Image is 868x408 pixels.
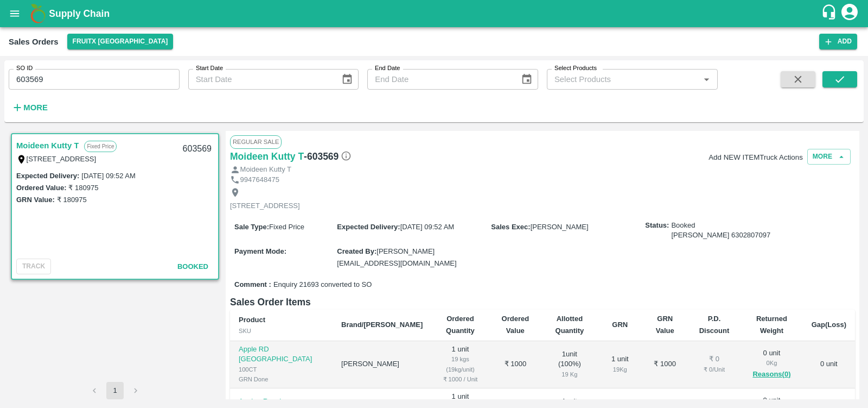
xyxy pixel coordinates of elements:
[337,247,376,255] label: Created By :
[749,358,794,368] div: 0 Kg
[49,8,110,19] b: Supply Chain
[671,221,770,241] span: Booked
[840,2,859,25] div: account of current user
[550,349,589,380] div: 1 unit ( 100 %)
[697,354,732,365] div: ₹ 0
[68,184,98,192] label: ₹ 180975
[67,34,174,49] button: Select DC
[749,368,794,381] button: Reasons(0)
[502,315,529,335] b: Ordered Value
[550,369,589,379] div: 19 Kg
[240,165,291,175] p: Moideen Kutty T
[645,221,669,231] label: Status:
[23,103,48,112] strong: More
[2,1,27,26] button: open drawer
[756,315,787,335] b: Returned Weight
[240,175,279,185] p: 9947648475
[491,223,530,231] label: Sales Exec :
[671,230,770,241] div: [PERSON_NAME] 6302807097
[759,153,803,161] button: Truck Actions
[9,35,59,49] div: Sales Orders
[106,382,124,399] button: page 1
[239,365,324,374] div: 100CT
[550,72,697,86] input: Select Products
[57,196,87,204] label: ₹ 180975
[230,294,855,310] h6: Sales Order Items
[273,280,372,290] span: Enquiry 21693 converted to SO
[341,321,423,329] b: Brand/[PERSON_NAME]
[16,184,66,192] label: Ordered Value:
[234,280,271,290] label: Comment :
[16,64,33,73] label: SO ID
[807,149,851,165] button: More
[230,149,304,164] a: Moideen Kutty T
[642,341,688,388] td: ₹ 1000
[531,223,589,231] span: [PERSON_NAME]
[230,201,300,211] p: [STREET_ADDRESS]
[234,247,286,255] label: Payment Mode :
[656,315,674,335] b: GRN Value
[446,315,475,335] b: Ordered Quantity
[333,341,431,388] td: [PERSON_NAME]
[16,172,79,180] label: Expected Delivery :
[239,344,324,365] p: Apple RD [GEOGRAPHIC_DATA]
[27,3,49,24] img: logo
[337,69,358,90] button: Choose date
[431,341,489,388] td: 1 unit
[612,321,628,329] b: GRN
[49,6,821,21] a: Supply Chain
[489,341,541,388] td: ₹ 1000
[812,321,846,329] b: Gap(Loss)
[699,315,730,335] b: P.D. Discount
[81,172,135,180] label: [DATE] 09:52 AM
[84,141,117,152] p: Fixed Price
[440,374,480,384] div: ₹ 1000 / Unit
[239,374,324,384] div: GRN Done
[16,139,79,153] a: Moideen Kutty T
[556,315,584,335] b: Allotted Quantity
[84,382,146,399] nav: pagination navigation
[819,34,857,49] button: Add
[375,64,400,73] label: End Date
[230,135,282,148] span: Regular Sale
[234,223,269,231] label: Sale Type :
[440,354,480,374] div: 19 kgs (19kg/unit)
[367,69,512,90] input: End Date
[516,69,537,90] button: Choose date
[554,64,597,73] label: Select Products
[337,223,400,231] label: Expected Delivery :
[239,316,265,324] b: Product
[239,397,324,407] p: Apple - Royal
[749,348,794,381] div: 0 unit
[697,365,732,374] div: ₹ 0 / Unit
[337,247,456,267] span: [PERSON_NAME][EMAIL_ADDRESS][DOMAIN_NAME]
[16,196,55,204] label: GRN Value:
[176,136,218,162] div: 603569
[400,223,454,231] span: [DATE] 09:52 AM
[196,64,223,73] label: Start Date
[239,326,324,336] div: SKU
[188,69,333,90] input: Start Date
[177,262,208,271] span: Booked
[803,341,855,388] td: 0 unit
[607,365,634,374] div: 19 Kg
[607,354,634,374] div: 1 unit
[269,223,304,231] span: Fixed Price
[9,98,50,117] button: More
[821,4,840,23] div: customer-support
[27,155,97,163] label: [STREET_ADDRESS]
[699,72,713,86] button: Open
[304,149,352,164] h6: - 603569
[9,69,180,90] input: Enter SO ID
